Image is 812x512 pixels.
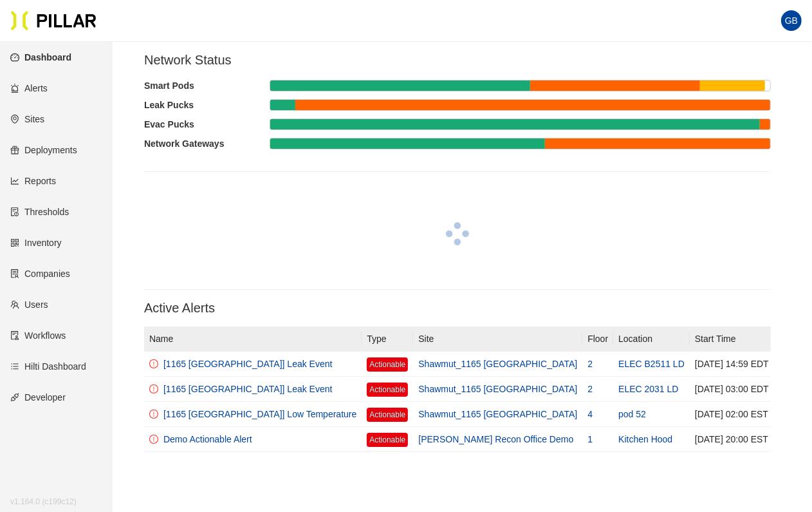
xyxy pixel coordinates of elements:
th: Start Time [690,327,774,352]
a: Demo Actionable Alert [149,432,356,446]
span: exclamation-circle [149,410,158,419]
span: exclamation-circle [149,384,158,393]
span: Actionable [367,357,408,372]
span: [DATE] 03:00 EDT [695,384,769,394]
a: exceptionThresholds [10,207,69,217]
a: alertAlerts [10,83,48,93]
div: Smart Pods [144,79,270,93]
a: teamUsers [10,299,48,310]
a: barsHilti Dashboard [10,361,86,372]
a: dashboardDashboard [10,52,71,62]
a: [1165 [GEOGRAPHIC_DATA]] Low Temperature [149,407,356,421]
a: pod 52 [618,409,646,419]
th: Name [144,327,362,352]
a: ELEC 2031 LD [618,384,678,394]
span: Actionable [367,383,408,397]
a: Shawmut_1165 [GEOGRAPHIC_DATA] [418,359,577,369]
a: 1 [587,434,593,444]
span: GB [785,10,798,31]
a: [PERSON_NAME] Recon Office Demo [418,434,573,444]
h3: Network Status [144,52,771,68]
a: Kitchen Hood [618,434,672,444]
a: 2 [587,384,593,394]
a: qrcodeInventory [10,238,62,248]
span: Actionable [367,408,408,422]
div: [1165 [GEOGRAPHIC_DATA]] Low Temperature [163,407,356,421]
a: [1165 [GEOGRAPHIC_DATA]] Leak Event [149,382,356,396]
th: Floor [582,327,613,352]
a: auditWorkflows [10,330,66,341]
div: Network Gateways [144,137,270,151]
div: [1165 [GEOGRAPHIC_DATA]] Leak Event [163,357,332,371]
a: 2 [587,359,593,369]
a: ELEC B2511 LD [618,359,685,369]
div: [1165 [GEOGRAPHIC_DATA]] Leak Event [163,382,332,396]
th: Location [613,327,690,352]
a: [1165 [GEOGRAPHIC_DATA]] Leak Event [149,357,356,371]
a: giftDeployments [10,145,77,155]
a: apiDeveloper [10,392,66,403]
a: 4 [587,409,593,419]
span: Actionable [367,433,408,447]
span: exclamation-circle [149,359,158,368]
div: Evac Pucks [144,117,270,131]
span: [DATE] 20:00 EST [695,434,768,444]
a: Shawmut_1165 [GEOGRAPHIC_DATA] [418,409,577,419]
img: Pillar Technologies [10,10,97,31]
a: Shawmut_1165 [GEOGRAPHIC_DATA] [418,384,577,394]
a: environmentSites [10,114,44,124]
span: exclamation-circle [149,435,158,444]
a: line-chartReports [10,176,56,186]
a: solutionCompanies [10,269,70,279]
span: [DATE] 14:59 EDT [695,359,769,369]
div: Leak Pucks [144,98,270,112]
th: Site [413,327,582,352]
th: Type [362,327,413,352]
h3: Active Alerts [144,300,771,316]
div: Demo Actionable Alert [163,432,252,446]
span: [DATE] 02:00 EST [695,409,768,419]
